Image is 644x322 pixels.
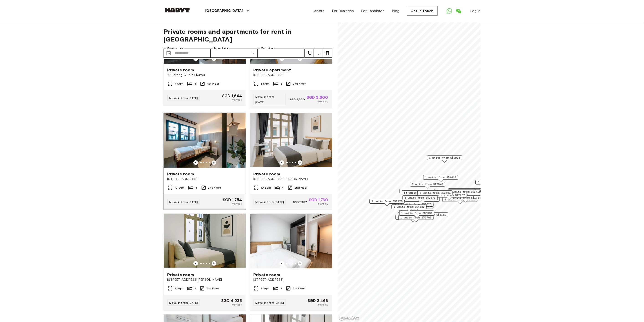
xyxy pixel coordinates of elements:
[164,8,191,13] img: Habyt
[318,99,328,104] span: Monthly
[164,113,246,168] img: Marketing picture of unit SG-01-027-006-02
[280,261,284,266] button: Previous image
[298,261,302,266] button: Previous image
[261,186,271,190] span: 10 Sqm
[169,96,198,100] span: Move-in from [DATE]
[423,175,458,182] div: Map marker
[404,191,436,195] span: 14 units from S$2348
[167,278,242,282] span: [STREET_ADDRESS][PERSON_NAME]
[222,94,242,98] span: SGD 1,644
[250,214,332,268] img: Marketing picture of unit SG-01-100-001-001
[392,8,400,14] a: Blog
[305,49,314,58] button: tune
[403,195,438,203] div: Map marker
[250,113,332,168] img: Marketing picture of unit SG-01-001-001-04
[398,212,433,219] div: Map marker
[212,160,216,165] button: Previous image
[298,160,302,165] button: Previous image
[448,188,485,195] div: Map marker
[417,190,452,197] div: Map marker
[392,205,427,212] div: Map marker
[323,49,332,58] button: tune
[399,211,434,218] div: Map marker
[167,171,194,177] span: Private room
[167,73,242,77] span: 10 Lorong G Telok Kurau
[207,286,219,291] span: 3rd Floor
[254,177,328,181] span: [STREET_ADDRESS][PERSON_NAME]
[254,272,280,278] span: Private room
[167,67,194,73] span: Private room
[193,160,198,165] button: Previous image
[318,202,328,206] span: Monthly
[290,97,305,101] span: SGD 4,200
[429,156,460,160] span: 1 units from S$1928
[399,204,434,211] div: Map marker
[194,82,196,86] span: 4
[282,186,284,190] span: 4
[205,8,244,14] p: [GEOGRAPHIC_DATA]
[256,95,274,104] span: Move-in from [DATE]
[314,8,325,14] a: About
[295,186,308,190] span: 2nd Floor
[208,186,221,190] span: 2nd Floor
[214,47,230,50] label: Type of stay
[280,160,284,165] button: Previous image
[413,213,448,220] div: Map marker
[250,213,332,311] a: Marketing picture of unit SG-01-100-001-001Previous imagePrevious imagePrivate room[STREET_ADDRES...
[221,299,242,303] span: SGD 4,536
[232,303,242,307] span: Monthly
[405,190,436,194] span: 3 units from S$3024
[169,200,198,204] span: Move-in from [DATE]
[442,197,477,204] div: Map marker
[254,171,280,177] span: Private room
[175,286,184,291] span: 9 Sqm
[254,73,328,77] span: [STREET_ADDRESS]
[232,98,242,102] span: Monthly
[470,8,481,14] a: Log in
[232,202,242,206] span: Monthly
[394,205,425,209] span: 1 units from S$4032
[169,301,198,304] span: Move-in from [DATE]
[399,210,434,218] div: Map marker
[448,190,483,197] div: Map marker
[261,286,270,291] span: 9 Sqm
[407,6,438,16] a: Get in Touch
[167,272,194,278] span: Private room
[307,95,328,99] span: SGD 3,600
[256,301,284,304] span: Move-in from [DATE]
[280,286,282,291] span: 3
[293,200,307,204] span: SGD 1,817
[369,199,405,206] div: Map marker
[164,113,246,210] a: Marketing picture of unit SG-01-027-006-02Previous imagePrevious imagePrivate room[STREET_ADDRESS...
[167,177,242,181] span: [STREET_ADDRESS]
[250,113,332,210] a: Marketing picture of unit SG-01-001-001-04Previous imagePrevious imagePrivate room[STREET_ADDRESS...
[450,189,483,193] span: 17 units from S$1480
[175,186,185,190] span: 19 Sqm
[418,191,453,198] div: Map marker
[395,215,431,222] div: Map marker
[398,215,428,219] span: 4 units from S$1680
[398,202,434,209] div: Map marker
[318,303,328,307] span: Monthly
[450,190,481,194] span: 1 units from S$1715
[193,261,198,266] button: Previous image
[223,198,242,202] span: SGD 1,754
[478,180,509,184] span: 3 units from S$2036
[400,189,435,196] div: Map marker
[207,82,219,86] span: 4th Floor
[361,8,385,14] a: For Landlords
[314,49,323,58] button: tune
[415,213,446,217] span: 1 units from S$3182
[402,190,438,197] div: Map marker
[254,67,291,73] span: Private apartment
[476,180,511,187] div: Map marker
[403,210,434,214] span: 1 units from S$3600
[432,193,467,200] div: Map marker
[402,189,433,193] span: 3 units from S$1764
[332,8,354,14] a: For Business
[309,198,328,202] span: SGD 1,730
[425,175,456,179] span: 1 units from S$1418
[164,28,332,43] span: Private rooms and apartments for rent in [GEOGRAPHIC_DATA]
[405,197,440,204] div: Map marker
[410,182,445,189] div: Map marker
